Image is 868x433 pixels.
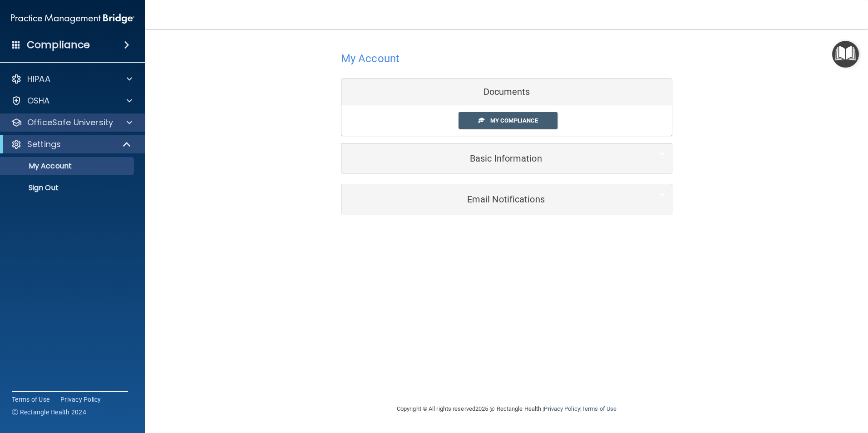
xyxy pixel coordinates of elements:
[11,117,132,128] a: OfficeSafe University
[582,405,616,412] a: Terms of Use
[11,74,132,84] a: HIPAA
[27,74,50,84] p: HIPAA
[11,95,132,106] a: OSHA
[27,117,113,128] p: OfficeSafe University
[348,194,637,204] h5: Email Notifications
[6,162,130,171] p: My Account
[60,395,101,404] a: Privacy Policy
[12,395,49,404] a: Terms of Use
[341,394,672,423] div: Copyright © All rights reserved 2025 @ Rectangle Health | |
[27,139,61,150] p: Settings
[341,53,399,64] h4: My Account
[348,153,637,163] h5: Basic Information
[341,79,672,105] div: Documents
[27,39,90,51] h4: Compliance
[6,183,130,192] p: Sign Out
[12,408,86,417] span: Ⓒ Rectangle Health 2024
[823,370,857,405] iframe: Drift Widget Chat Controller
[544,405,580,412] a: Privacy Policy
[348,148,665,168] a: Basic Information
[832,41,859,68] button: Open Resource Center
[348,189,665,209] a: Email Notifications
[490,117,538,124] span: My Compliance
[27,95,50,106] p: OSHA
[11,139,132,150] a: Settings
[11,10,134,28] img: PMB logo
